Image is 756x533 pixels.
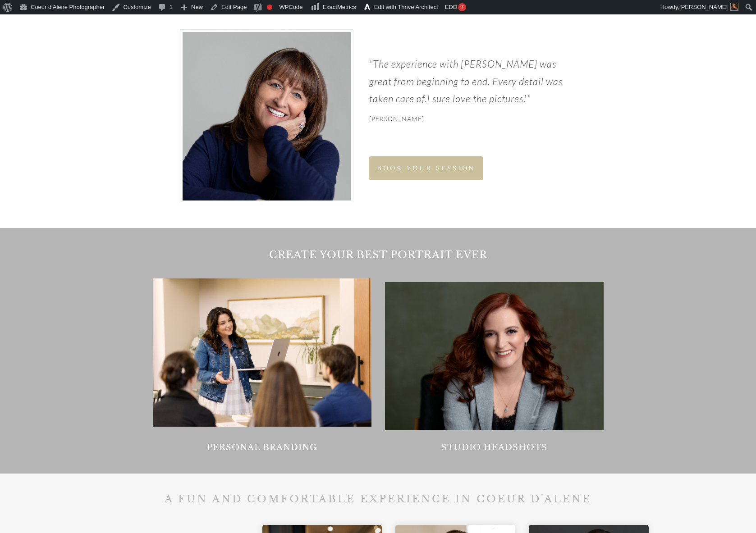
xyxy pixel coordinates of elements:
[18,246,738,274] p: Create your best portrait ever
[322,4,356,10] span: ExactMetrics
[369,156,483,180] a: BOOK YOUR SESSION
[369,114,580,131] p: [PERSON_NAME]
[427,92,527,105] em: I sure love the pictures!
[377,164,475,172] span: BOOK YOUR SESSION
[369,58,563,105] em: The experience with [PERSON_NAME] was great from beginning to end. Every detail was taken care of.
[1,492,755,511] h2: A fun and comfortable experience in Coeur d'Alene
[679,4,728,10] span: [PERSON_NAME]
[153,441,371,455] p: Personal Branding
[458,3,466,11] div: 7
[146,32,399,200] img: RJP64107_result
[527,92,531,105] span: "
[369,58,373,70] span: "
[385,441,603,455] p: Studio Headshots
[267,5,272,10] div: Focus keyphrase not set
